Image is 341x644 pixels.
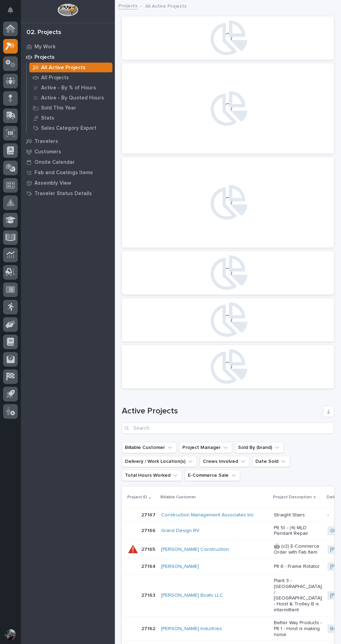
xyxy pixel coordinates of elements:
[21,188,115,199] a: Traveler Status Details
[41,95,104,101] p: Active - By Quoted Hours
[122,470,182,481] button: Total Hours Worked
[122,422,334,434] input: Search
[41,65,86,71] p: All Active Projects
[274,620,322,637] p: Better Way Products - Plt 1 - Hoist is making noise
[179,442,232,453] button: Project Manager
[34,159,75,166] p: Onsite Calendar
[9,7,18,18] div: Notifications
[141,511,157,518] p: 27167
[21,146,115,157] a: Customers
[3,627,18,642] button: users-avatar
[41,125,96,131] p: Sales Category Export
[21,52,115,62] a: Projects
[235,442,284,453] button: Sold By (brand)
[21,136,115,146] a: Travelers
[21,167,115,178] a: Fab and Coatings Items
[274,512,322,518] p: Straight Stairs
[27,83,115,92] a: Active - By % of Hours
[21,157,115,167] a: Onsite Calendar
[21,178,115,188] a: Assembly View
[122,456,197,467] button: Delivery / Work Location(s)
[27,103,115,113] a: Sold This Year
[34,149,61,155] p: Customers
[34,44,56,50] p: My Work
[41,75,69,81] p: All Projects
[27,113,115,123] a: Stats
[21,41,115,52] a: My Work
[274,525,322,537] p: Plt 10 - (4) MLD Pendant Repair
[127,493,147,501] p: Project ID
[26,29,61,37] div: 02. Projects
[27,123,115,133] a: Sales Category Export
[200,456,249,467] button: Crews Involved
[34,170,93,176] p: Fab and Coatings Items
[141,625,157,632] p: 27162
[252,456,290,467] button: Date Sold
[145,2,187,9] p: All Active Projects
[161,593,223,598] a: [PERSON_NAME] Boats LLC
[27,63,115,72] a: All Active Projects
[122,442,176,453] button: Billable Customer
[41,105,76,111] p: Sold This Year
[27,73,115,82] a: All Projects
[274,564,322,570] p: Plt 6 - Frame Rotator
[57,3,78,16] img: Workspace Logo
[274,578,322,613] p: Plant 3 - [GEOGRAPHIC_DATA] / [GEOGRAPHIC_DATA] - Hoist & Trolley B is intermittent
[160,493,196,501] p: Billable Customer
[141,562,157,570] p: 27164
[273,493,312,501] p: Project Description
[141,591,157,598] p: 27163
[34,54,55,61] p: Projects
[161,512,254,518] a: Construction Management Associates Inc
[161,528,199,534] a: Grand Design RV
[41,115,54,121] p: Stats
[41,85,96,91] p: Active - By % of Hours
[161,564,199,570] a: [PERSON_NAME]
[122,406,320,416] h1: Active Projects
[141,545,157,553] p: 27165
[34,180,71,186] p: Assembly View
[161,626,222,632] a: [PERSON_NAME] Industries
[274,544,322,555] p: 🤖 (v2) E-Commerce Order with Fab Item
[3,3,18,17] button: Notifications
[161,547,229,553] a: [PERSON_NAME] Construction
[118,1,137,9] a: Projects
[34,191,92,197] p: Traveler Status Details
[185,470,240,481] button: E-Commerce Sale
[27,93,115,103] a: Active - By Quoted Hours
[34,138,58,145] p: Travelers
[141,526,157,534] p: 27166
